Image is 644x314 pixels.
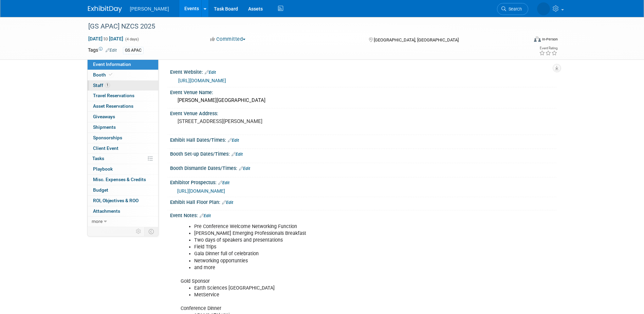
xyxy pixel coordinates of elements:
li: Gala Dinner full of celebration [194,250,478,257]
a: Edit [200,213,211,218]
span: Playbook [93,166,113,172]
a: Edit [239,166,250,171]
img: Alexandra Hall [537,2,550,15]
span: Budget [93,187,108,193]
span: [DATE] [DATE] [88,36,124,42]
a: Tasks [88,154,158,164]
i: Booth reservation complete [109,73,112,76]
img: ExhibitDay [88,6,122,13]
a: [URL][DOMAIN_NAME] [177,188,225,194]
span: Event Information [93,62,131,67]
span: ROI, Objectives & ROO [93,198,139,203]
span: 1 [105,83,110,88]
td: Tags [88,47,117,54]
pre: [STREET_ADDRESS][PERSON_NAME] [178,118,324,124]
a: Edit [205,70,216,75]
span: Client Event [93,145,118,151]
a: Search [497,3,528,15]
div: In-Person [542,37,558,42]
a: Shipments [88,122,158,133]
div: Event Notes: [170,210,556,219]
div: [GS APAC] NZCS 2025 [86,20,518,33]
span: Shipments [93,124,116,130]
a: [URL][DOMAIN_NAME] [178,78,226,83]
a: Edit [232,152,243,157]
span: (4 days) [125,37,139,41]
li: Two days of speakers and presentations [194,237,478,244]
a: Booth [88,70,158,80]
a: Edit [106,48,117,53]
div: Exhibitor Prospectus: [170,177,556,186]
div: Event Format [488,35,558,46]
div: [PERSON_NAME][GEOGRAPHIC_DATA] [175,95,551,106]
a: Travel Reservations [88,91,158,101]
li: Networking opportunties [194,258,478,264]
li: Field Trips [194,244,478,250]
li: Pre Conference Welcome Networking Function [194,223,478,230]
a: Budget [88,185,158,195]
div: Event Website: [170,67,556,76]
span: Travel Reservations [93,93,134,98]
li: and more [194,264,478,271]
span: Tasks [92,156,104,161]
div: Event Venue Name: [170,87,556,96]
a: Asset Reservations [88,101,158,111]
a: Client Event [88,143,158,154]
a: Staff1 [88,81,158,91]
span: [GEOGRAPHIC_DATA], [GEOGRAPHIC_DATA] [374,37,459,42]
div: Event Rating [539,47,557,50]
div: Exhibit Hall Floor Plan: [170,197,556,206]
a: Misc. Expenses & Credits [88,175,158,185]
span: Booth [93,72,114,77]
span: more [92,219,103,224]
span: Giveaways [93,114,115,119]
a: Edit [228,138,239,143]
a: more [88,216,158,227]
span: Attachments [93,208,120,214]
span: Misc. Expenses & Credits [93,177,146,182]
span: Sponsorships [93,135,122,140]
a: Edit [218,180,229,185]
img: Format-Inperson.png [534,36,541,42]
span: Search [506,6,522,12]
li: MetService [194,292,478,298]
li: Earth Sciences [GEOGRAPHIC_DATA] [194,285,478,292]
a: Sponsorships [88,133,158,143]
div: GS APAC [123,47,144,54]
div: Event Venue Address: [170,108,556,117]
td: Personalize Event Tab Strip [133,227,145,236]
a: Event Information [88,59,158,70]
span: to [103,36,109,41]
a: Attachments [88,206,158,216]
div: Exhibit Hall Dates/Times: [170,135,556,144]
a: ROI, Objectives & ROO [88,196,158,206]
a: Edit [222,200,233,205]
div: Booth Dismantle Dates/Times: [170,163,556,172]
li: [PERSON_NAME] Emerging Professionals Breakfast [194,230,478,237]
span: Asset Reservations [93,103,133,109]
div: Booth Set-up Dates/Times: [170,149,556,158]
a: Playbook [88,164,158,174]
a: Giveaways [88,112,158,122]
button: Committed [208,36,248,43]
span: [PERSON_NAME] [130,6,169,12]
td: Toggle Event Tabs [144,227,158,236]
span: Staff [93,83,110,88]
